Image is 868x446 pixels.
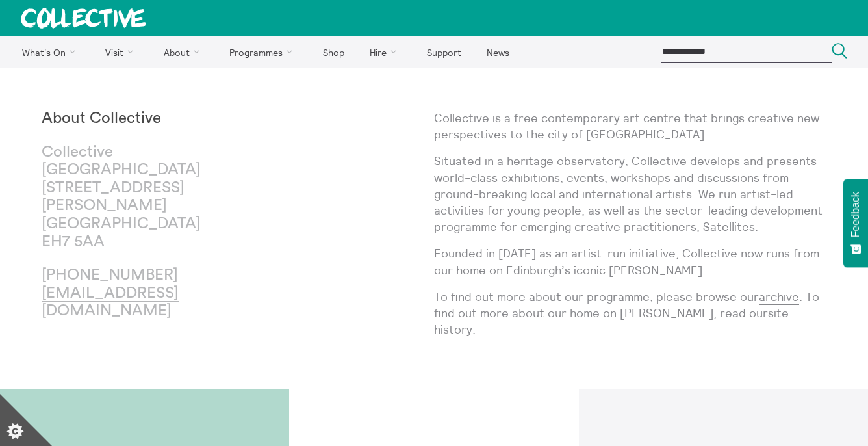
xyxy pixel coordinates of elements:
button: Feedback - Show survey [843,179,868,267]
p: Collective is a free contemporary art centre that brings creative new perspectives to the city of... [434,110,826,142]
a: archive [759,289,799,305]
a: Shop [311,36,355,68]
a: Support [415,36,472,68]
p: Collective [GEOGRAPHIC_DATA] [STREET_ADDRESS][PERSON_NAME] [GEOGRAPHIC_DATA] EH7 5AA [42,144,238,252]
a: News [475,36,520,68]
strong: About Collective [42,111,161,126]
a: About [152,36,216,68]
p: Situated in a heritage observatory, Collective develops and presents world-class exhibitions, eve... [434,153,826,235]
a: Programmes [218,36,309,68]
p: [PHONE_NUMBER] [42,267,238,321]
p: Founded in [DATE] as an artist-run initiative, Collective now runs from our home on Edinburgh’s i... [434,245,826,278]
a: [EMAIL_ADDRESS][DOMAIN_NAME] [42,285,179,320]
a: What's On [10,36,92,68]
a: Visit [94,36,150,68]
a: Hire [359,36,413,68]
a: site history [434,306,789,337]
p: To find out more about our programme, please browse our . To find out more about our home on [PER... [434,289,826,338]
span: Feedback [850,192,862,237]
